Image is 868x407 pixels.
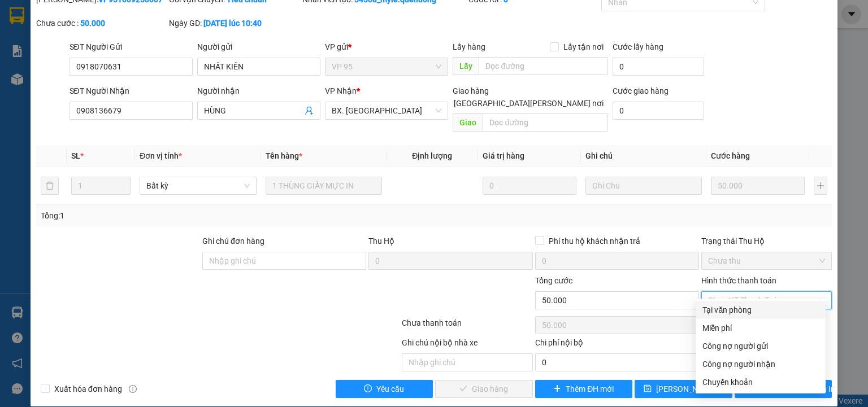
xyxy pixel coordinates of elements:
[435,380,533,398] button: checkGiao hàng
[656,383,729,395] span: [PERSON_NAME] đổi
[702,322,819,334] div: Miễn phí
[453,57,479,75] span: Lấy
[325,86,357,95] span: VP Nhận
[613,58,704,76] input: Cước lấy hàng
[483,177,576,195] input: 0
[129,385,137,393] span: info-circle
[70,85,193,97] div: SĐT Người Nhận
[581,145,706,167] th: Ghi chú
[535,336,699,353] div: Chi phí nội bộ
[41,209,336,222] div: Tổng: 1
[376,383,404,395] span: Yêu cầu
[711,177,805,195] input: 0
[70,41,193,53] div: SĐT Người Gửi
[368,237,394,246] span: Thu Hộ
[36,17,167,29] div: Chưa cước :
[708,252,825,269] span: Chưa thu
[814,177,827,195] button: plus
[325,41,448,53] div: VP gửi
[711,151,750,160] span: Cước hàng
[553,384,561,393] span: plus
[483,113,608,132] input: Dọc đường
[735,380,832,398] button: printer[PERSON_NAME] và In
[80,19,105,28] b: 50.000
[585,177,702,195] input: Ghi Chú
[702,304,819,316] div: Tại văn phòng
[613,102,704,120] input: Cước giao hàng
[266,151,302,160] span: Tên hàng
[535,380,633,398] button: plusThêm ĐH mới
[702,358,819,370] div: Công nợ người nhận
[702,340,819,352] div: Công nợ người gửi
[41,177,59,195] button: delete
[266,177,382,195] input: VD: Bàn, Ghế
[202,237,264,246] label: Ghi chú đơn hàng
[197,85,320,97] div: Người nhận
[336,380,433,398] button: exclamation-circleYêu cầu
[364,384,372,393] span: exclamation-circle
[169,17,300,29] div: Ngày GD:
[305,106,314,115] span: user-add
[701,235,832,247] div: Trạng thái Thu Hộ
[559,41,608,53] span: Lấy tận nơi
[535,276,572,285] span: Tổng cước
[702,376,819,388] div: Chuyển khoản
[453,86,489,95] span: Giao hàng
[146,177,249,194] span: Bất kỳ
[332,102,441,119] span: BX. Ninh Sơn
[708,292,825,309] span: Chọn HT Thanh Toán
[401,317,533,336] div: Chưa thanh toán
[479,57,608,75] input: Dọc đường
[140,151,182,160] span: Đơn vị tính
[402,336,532,353] div: Ghi chú nội bộ nhà xe
[50,383,127,395] span: Xuất hóa đơn hàng
[453,113,483,132] span: Giao
[202,252,366,270] input: Ghi chú đơn hàng
[402,353,532,371] input: Nhập ghi chú
[566,383,614,395] span: Thêm ĐH mới
[696,337,826,355] div: Cước gửi hàng sẽ được ghi vào công nợ của người gửi
[412,151,452,160] span: Định lượng
[71,151,80,160] span: SL
[544,235,645,247] span: Phí thu hộ khách nhận trả
[203,19,262,28] b: [DATE] lúc 10:40
[613,42,663,51] label: Cước lấy hàng
[197,41,320,53] div: Người gửi
[483,151,524,160] span: Giá trị hàng
[613,86,669,95] label: Cước giao hàng
[449,97,608,110] span: [GEOGRAPHIC_DATA][PERSON_NAME] nơi
[453,42,485,51] span: Lấy hàng
[644,384,652,393] span: save
[696,355,826,373] div: Cước gửi hàng sẽ được ghi vào công nợ của người nhận
[701,276,776,285] label: Hình thức thanh toán
[332,58,441,75] span: VP 95
[635,380,732,398] button: save[PERSON_NAME] đổi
